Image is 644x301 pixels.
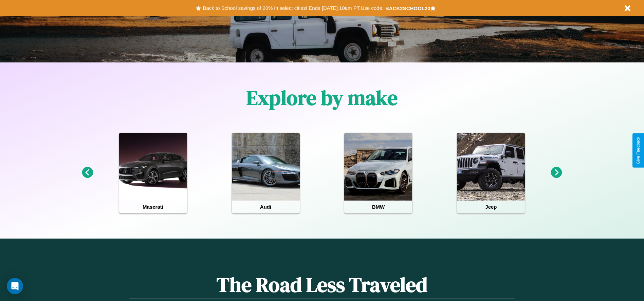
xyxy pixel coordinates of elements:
button: Back to School savings of 20% in select cities! Ends [DATE] 10am PT.Use code: [201,3,385,13]
div: Open Intercom Messenger [7,278,23,294]
h4: Maserati [119,201,187,213]
h1: The Road Less Traveled [129,271,515,299]
b: BACK2SCHOOL20 [385,5,430,11]
div: Give Feedback [636,137,641,164]
h4: BMW [344,201,412,213]
h4: Audi [232,201,300,213]
h1: Explore by make [246,84,398,112]
h4: Jeep [457,201,525,213]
